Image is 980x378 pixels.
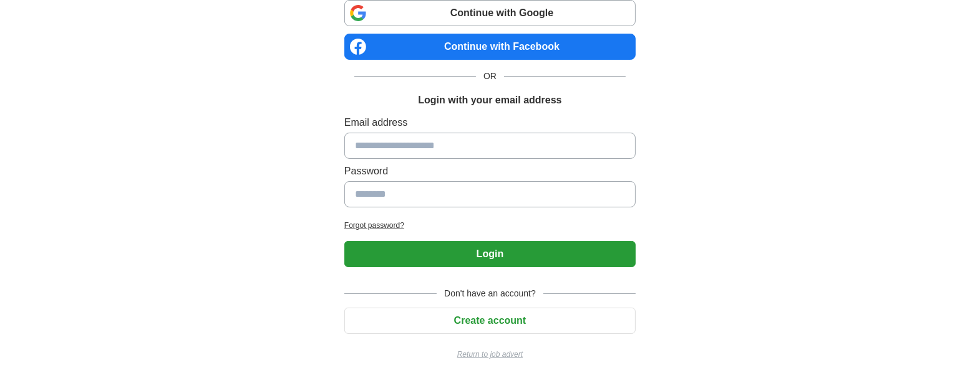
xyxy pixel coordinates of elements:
[344,315,636,326] a: Create account
[344,308,636,334] button: Create account
[344,164,636,179] label: Password
[344,115,636,130] label: Email address
[344,349,636,360] a: Return to job advert
[418,93,561,108] h1: Login with your email address
[344,241,636,267] button: Login
[344,220,636,231] a: Forgot password?
[344,34,636,60] a: Continue with Facebook
[437,287,543,300] span: Don't have an account?
[476,70,504,83] span: OR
